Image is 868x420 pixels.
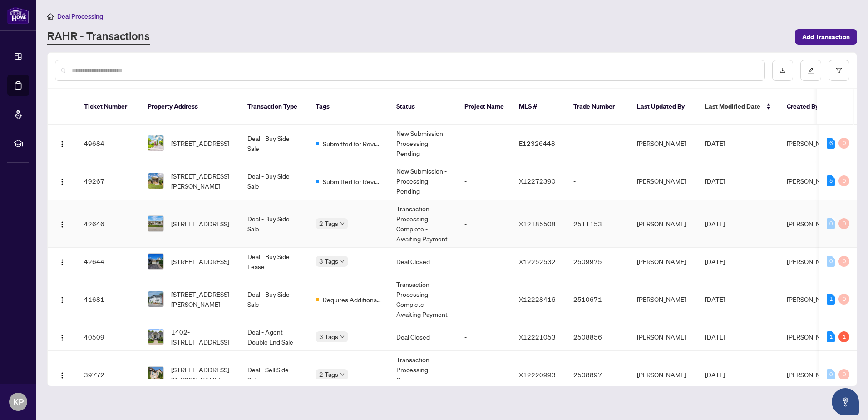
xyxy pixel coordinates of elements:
[705,101,760,111] span: Last Modified Date
[148,254,163,269] img: thumbnail-img
[836,67,842,74] span: filter
[779,67,786,74] span: download
[55,216,69,231] button: Logo
[77,275,140,323] td: 41681
[787,257,836,265] span: [PERSON_NAME]
[77,89,140,125] th: Ticket Number
[55,254,69,269] button: Logo
[13,395,24,408] span: KP
[838,256,849,267] div: 0
[148,135,163,151] img: thumbnail-img
[340,335,345,339] span: down
[566,323,630,351] td: 2508856
[698,89,779,125] th: Last Modified Date
[795,29,857,45] button: Add Transaction
[47,13,54,20] span: home
[519,220,556,228] span: X12185508
[55,367,69,382] button: Logo
[240,248,308,275] td: Deal - Buy Side Lease
[838,331,849,342] div: 1
[240,275,308,323] td: Deal - Buy Side Sale
[171,219,229,229] span: [STREET_ADDRESS]
[457,323,512,351] td: -
[171,327,233,347] span: 1402-[STREET_ADDRESS]
[457,248,512,275] td: -
[340,259,345,264] span: down
[630,275,698,323] td: [PERSON_NAME]
[148,291,163,307] img: thumbnail-img
[829,60,849,81] button: filter
[77,125,140,162] td: 49684
[57,12,103,20] span: Deal Processing
[148,367,163,382] img: thumbnail-img
[705,295,725,303] span: [DATE]
[59,178,66,185] img: Logo
[838,175,849,186] div: 0
[787,220,836,228] span: [PERSON_NAME]
[519,295,556,303] span: X12228416
[457,125,512,162] td: -
[705,257,725,265] span: [DATE]
[827,175,835,186] div: 5
[77,162,140,200] td: 49267
[838,369,849,380] div: 0
[566,125,630,162] td: -
[630,200,698,248] td: [PERSON_NAME]
[827,138,835,149] div: 6
[827,218,835,229] div: 0
[630,89,698,125] th: Last Updated By
[838,218,849,229] div: 0
[59,259,66,266] img: Logo
[838,138,849,149] div: 0
[323,295,382,305] span: Requires Additional Docs
[319,256,338,266] span: 3 Tags
[171,289,233,309] span: [STREET_ADDRESS][PERSON_NAME]
[319,369,338,380] span: 2 Tags
[705,177,725,185] span: [DATE]
[800,60,821,81] button: edit
[171,138,229,148] span: [STREET_ADDRESS]
[59,372,66,379] img: Logo
[77,323,140,351] td: 40509
[566,200,630,248] td: 2511153
[808,67,814,74] span: edit
[148,173,163,189] img: thumbnail-img
[457,162,512,200] td: -
[323,176,382,186] span: Submitted for Review
[340,221,345,226] span: down
[59,296,66,304] img: Logo
[389,323,457,351] td: Deal Closed
[519,177,556,185] span: X12272390
[787,139,836,147] span: [PERSON_NAME]
[512,89,566,125] th: MLS #
[240,89,308,125] th: Transaction Type
[171,365,233,385] span: [STREET_ADDRESS][PERSON_NAME]
[59,334,66,341] img: Logo
[77,200,140,248] td: 42646
[566,351,630,399] td: 2508897
[77,351,140,399] td: 39772
[55,292,69,306] button: Logo
[630,162,698,200] td: [PERSON_NAME]
[389,125,457,162] td: New Submission - Processing Pending
[240,351,308,399] td: Deal - Sell Side Sale
[787,177,836,185] span: [PERSON_NAME]
[319,331,338,342] span: 3 Tags
[630,323,698,351] td: [PERSON_NAME]
[705,370,725,379] span: [DATE]
[827,369,835,380] div: 0
[389,275,457,323] td: Transaction Processing Complete - Awaiting Payment
[832,388,859,415] button: Open asap
[389,89,457,125] th: Status
[77,248,140,275] td: 42644
[827,331,835,342] div: 1
[705,139,725,147] span: [DATE]
[787,370,836,379] span: [PERSON_NAME]
[59,221,66,228] img: Logo
[772,60,793,81] button: download
[457,275,512,323] td: -
[519,333,556,341] span: X12221053
[389,162,457,200] td: New Submission - Processing Pending
[566,275,630,323] td: 2510671
[519,370,556,379] span: X12220993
